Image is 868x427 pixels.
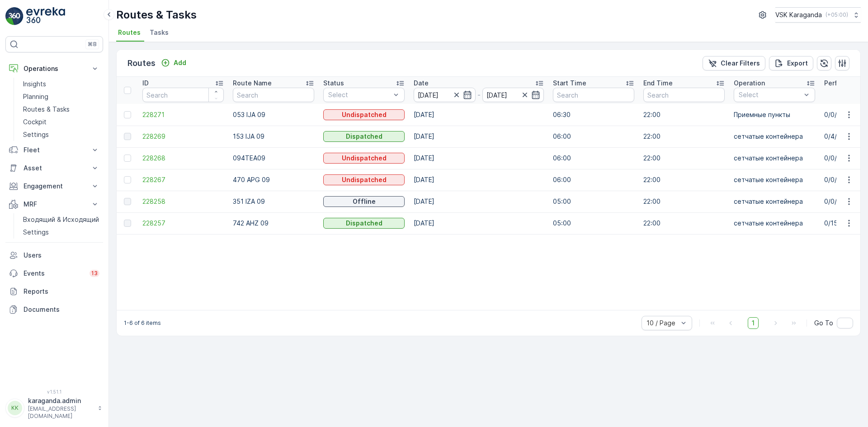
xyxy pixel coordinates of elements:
[24,251,99,260] p: Users
[24,305,99,314] p: Documents
[775,10,822,19] p: VSK Karaganda
[8,401,22,415] div: KK
[553,219,634,228] p: 05:00
[24,182,85,191] p: Engagement
[19,78,103,90] a: Insights
[323,196,405,207] button: Offline
[24,287,99,296] p: Reports
[643,219,725,228] p: 22:00
[124,319,161,327] p: 1-6 of 6 items
[553,154,634,163] p: 06:00
[409,104,548,126] td: [DATE]
[769,56,813,70] button: Export
[233,197,314,206] p: 351 IZA 09
[409,147,548,169] td: [DATE]
[414,88,476,102] input: dd/mm/yyyy
[721,59,760,68] p: Clear Filters
[323,218,405,229] button: Dispatched
[142,132,224,141] a: 228269
[643,79,673,88] p: End Time
[26,7,65,25] img: logo_light-DOdMpM7g.png
[342,110,387,119] p: Undispatched
[142,219,224,228] a: 228257
[24,269,84,278] p: Events
[233,154,314,163] p: 094TEA09
[346,219,382,228] p: Dispatched
[124,133,131,140] div: Toggle Row Selected
[553,132,634,141] p: 06:00
[734,154,815,163] p: сетчатыe контейнера
[142,175,224,184] a: 228267
[233,88,314,102] input: Search
[233,175,314,184] p: 470 APG 09
[346,132,382,141] p: Dispatched
[124,220,131,227] div: Toggle Row Selected
[142,154,224,163] a: 228268
[5,300,103,319] a: Documents
[142,79,149,88] p: ID
[19,213,103,226] a: Входящий & Исходящий
[142,110,224,119] span: 228271
[553,79,586,88] p: Start Time
[124,176,131,183] div: Toggle Row Selected
[643,197,725,206] p: 22:00
[775,7,861,23] button: VSK Karaganda(+05:00)
[24,64,85,73] p: Operations
[482,88,544,102] input: dd/mm/yyyy
[5,264,103,282] a: Events13
[23,80,46,89] p: Insights
[643,175,725,184] p: 22:00
[142,197,224,206] span: 228258
[5,177,103,195] button: Engagement
[124,111,131,118] div: Toggle Row Selected
[734,197,815,206] p: сетчатыe контейнера
[118,28,141,37] span: Routes
[233,79,272,88] p: Route Name
[23,105,70,114] p: Routes & Tasks
[28,396,93,405] p: karaganda.admin
[19,90,103,103] a: Planning
[739,90,801,99] p: Select
[127,57,156,70] p: Routes
[323,131,405,142] button: Dispatched
[5,7,24,25] img: logo
[643,110,725,119] p: 22:00
[24,164,85,173] p: Asset
[409,169,548,191] td: [DATE]
[142,88,224,102] input: Search
[5,141,103,159] button: Fleet
[734,175,815,184] p: сетчатыe контейнера
[233,219,314,228] p: 742 AHZ 09
[643,132,725,141] p: 22:00
[23,117,47,127] p: Cockpit
[748,317,759,329] span: 1
[734,79,765,88] p: Operation
[342,154,387,163] p: Undispatched
[553,197,634,206] p: 05:00
[116,8,197,22] p: Routes & Tasks
[157,57,190,68] button: Add
[124,155,131,162] div: Toggle Row Selected
[643,88,725,102] input: Search
[23,215,99,224] p: Входящий & Исходящий
[5,195,103,213] button: MRF
[824,79,864,88] p: Performance
[553,88,634,102] input: Search
[323,109,405,120] button: Undispatched
[23,130,49,139] p: Settings
[24,200,85,209] p: MRF
[328,90,391,99] p: Select
[23,228,49,237] p: Settings
[5,396,103,420] button: KKkaraganda.admin[EMAIL_ADDRESS][DOMAIN_NAME]
[233,132,314,141] p: 153 IJA 09
[5,159,103,177] button: Asset
[787,59,808,68] p: Export
[814,319,833,328] span: Go To
[553,110,634,119] p: 06:30
[91,270,98,277] p: 13
[703,56,765,70] button: Clear Filters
